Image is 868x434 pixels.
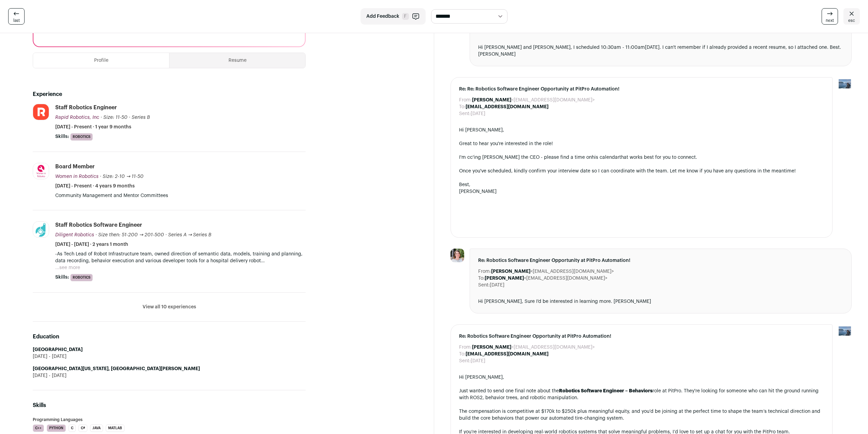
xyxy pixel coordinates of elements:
dt: To: [459,103,466,110]
strong: [GEOGRAPHIC_DATA][US_STATE], [GEOGRAPHIC_DATA][PERSON_NAME] [33,366,200,371]
span: Rapid Robotics, Inc [55,115,99,120]
b: [PERSON_NAME] [485,276,524,281]
img: 17109629-medium_jpg [838,324,852,338]
span: Women in Robotics [55,174,99,179]
span: · [129,114,130,121]
b: [EMAIL_ADDRESS][DOMAIN_NAME] [466,352,548,356]
div: Best, [459,181,824,188]
a: next [822,8,838,25]
div: Hi [PERSON_NAME], [459,127,824,134]
li: C# [78,424,87,432]
span: Diligent Robotics [55,233,94,237]
button: Profile [33,53,169,68]
div: Once you've scheduled, kindly confirm your interview date so I can coordinate with the team. Let ... [459,168,824,174]
dt: Sent: [478,282,490,289]
a: his calendar [592,155,619,160]
button: Resume [170,53,305,68]
p: -As Tech Lead of Robot Infrastructure team, owned direction of semantic data, models, training an... [55,251,306,264]
span: Add Feedback [366,13,399,20]
span: Re: Re: Robotics Software Engineer Opportunity at PitPro Automation! [459,86,824,93]
li: Python [47,424,66,432]
span: [DATE] - Present · 1 year 9 months [55,124,131,130]
h2: Skills [33,401,306,409]
b: [PERSON_NAME] [472,98,511,102]
dt: To: [478,275,485,282]
span: esc [848,18,855,23]
dt: Sent: [459,110,471,117]
span: Re: Robotics Software Engineer Opportunity at PitPro Automation! [459,333,824,340]
span: Series B [132,115,150,120]
b: [EMAIL_ADDRESS][DOMAIN_NAME] [466,104,548,109]
li: MATLAB [106,424,124,432]
h3: Programming Languages [33,418,306,422]
button: ...see more [55,264,80,271]
span: [DATE] - [DATE] [33,372,67,379]
b: [PERSON_NAME] [491,269,530,274]
div: Just wanted to send one final note about the role at PitPro. They're looking for someone who can ... [459,388,824,401]
span: · Size: 11-50 [101,115,128,120]
img: fde49d7d0df0e50917c4f81daadfe0d1d85c23b3cb587c1a15c2707f40706399.jpg [33,163,49,179]
dd: [DATE] [490,282,504,289]
span: Series A → Series B [168,233,212,237]
dd: <[EMAIL_ADDRESS][DOMAIN_NAME]> [485,275,607,282]
img: c1ff366140b4705a2283fa8123fae906383cfe1afab53d51c8dc3de3566e5fac.jpg [33,222,49,237]
dt: Sent: [459,358,471,364]
span: F [402,13,409,20]
span: Re: Robotics Software Engineer Opportunity at PitPro Automation! [478,257,843,264]
img: 1eb9f6b39913c5ef13be910ef32669eed0fdfbafb203f7f0f0272cdd8c9f889a [451,249,464,262]
div: I'm cc'ing [PERSON_NAME] the CEO - please find a time on that works best for you to connect. [459,154,824,161]
button: Add Feedback F [361,8,426,25]
li: Robotics [70,274,93,281]
dt: From: [478,268,491,275]
span: [DATE] - [DATE] [33,353,67,360]
strong: [GEOGRAPHIC_DATA] [33,347,83,352]
dt: From: [459,344,472,351]
div: Board Member [55,163,95,170]
a: esc [843,8,860,25]
b: [PERSON_NAME] [472,345,511,350]
div: Staff Robotics Software Engineer [55,221,142,229]
div: Hi [PERSON_NAME] and [PERSON_NAME], I scheduled 10:30am - 11:00am[DATE]. I can't remember if I al... [478,44,843,58]
div: Great to hear you're interested in the role! [459,140,824,147]
li: Robotics [70,133,93,141]
dd: [DATE] [471,110,485,117]
span: · [165,232,167,238]
strong: Robotics Software Engineer – Behaviors [559,389,652,393]
li: C++ [33,424,44,432]
li: C [69,424,76,432]
span: Skills: [55,133,69,140]
p: Community Management and Mentor Committees [55,192,306,199]
button: View all 10 experiences [143,304,196,310]
h2: Experience [33,90,306,98]
div: The compensation is competitive at $170k to $250k plus meaningful equity, and you’d be joining at... [459,408,824,422]
span: [DATE] - [DATE] · 2 years 1 month [55,241,128,248]
dt: From: [459,97,472,103]
div: Hi [PERSON_NAME], [459,374,824,381]
h2: Education [33,333,306,341]
dt: To: [459,351,466,358]
div: [PERSON_NAME] [459,188,824,195]
img: 17109629-medium_jpg [838,77,852,91]
a: last [8,8,25,25]
dd: [DATE] [471,358,485,364]
img: 7beca16d1c0566526883af38d4a201639dbce81a00806115cb628f6659e278ad.png [33,104,49,120]
div: Staff Robotics Engineer [55,104,117,111]
span: · Size: 2-10 → 11-50 [100,174,144,179]
dd: <[EMAIL_ADDRESS][DOMAIN_NAME]> [491,268,614,275]
div: Hi [PERSON_NAME], Sure I'd be interested in learning more. [PERSON_NAME] [478,298,843,305]
li: Java [90,424,103,432]
span: next [826,18,834,23]
span: · Size then: 51-200 → 201-500 [95,233,164,237]
dd: <[EMAIL_ADDRESS][DOMAIN_NAME]> [472,97,595,103]
span: [DATE] - Present · 4 years 9 months [55,183,135,190]
span: Skills: [55,274,69,281]
span: last [13,18,20,23]
dd: <[EMAIL_ADDRESS][DOMAIN_NAME]> [472,344,595,351]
